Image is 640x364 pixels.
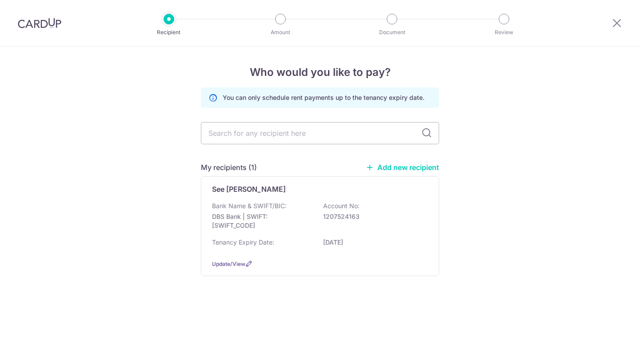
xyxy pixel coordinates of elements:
p: Document [359,28,425,37]
p: See [PERSON_NAME] [212,184,286,194]
p: Review [471,28,537,37]
p: Bank Name & SWIFT/BIC: [212,202,287,210]
p: 1207524163 [323,212,423,221]
p: [DATE] [323,238,423,247]
h5: My recipients (1) [201,162,257,173]
p: Recipient [136,28,202,37]
p: Amount [248,28,313,37]
img: CardUp [18,18,61,28]
h4: Who would you like to pay? [201,64,439,80]
p: You can only schedule rent payments up to the tenancy expiry date. [223,93,424,102]
a: Update/View [212,261,245,267]
p: DBS Bank | SWIFT: [SWIFT_CODE] [212,212,312,230]
p: Account No: [323,202,360,210]
input: Search for any recipient here [201,122,439,144]
p: Tenancy Expiry Date: [212,238,274,247]
a: Add new recipient [366,163,439,172]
